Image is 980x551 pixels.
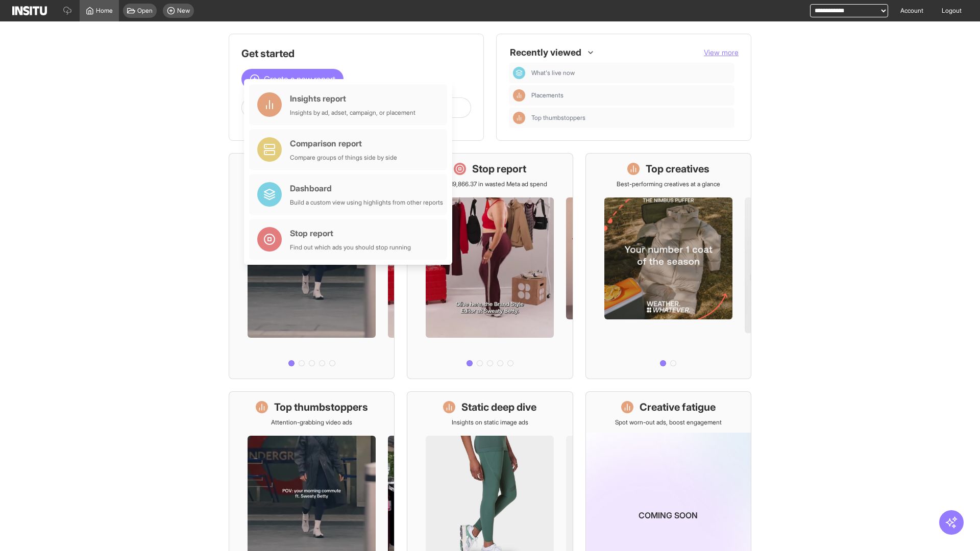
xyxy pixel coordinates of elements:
h1: Get started [241,46,471,61]
h1: Stop report [472,162,526,176]
div: Build a custom view using highlights from other reports [290,198,443,207]
span: View more [704,48,739,57]
span: What's live now [531,69,730,77]
span: New [177,7,190,15]
a: Top creativesBest-performing creatives at a glance [585,153,751,379]
div: Find out which ads you should stop running [290,243,411,252]
span: Open [137,7,153,15]
span: Create a new report [264,73,335,85]
span: What's live now [531,69,575,77]
div: Insights [513,112,525,124]
h1: Static deep dive [461,400,536,414]
p: Insights on static image ads [452,418,528,427]
span: Top thumbstoppers [531,114,730,122]
h1: Top thumbstoppers [274,400,368,414]
button: Create a new report [241,69,344,89]
p: Attention-grabbing video ads [271,418,352,427]
div: Insights by ad, adset, campaign, or placement [290,109,415,117]
div: Insights [513,89,525,102]
div: Dashboard [290,182,443,194]
span: Top thumbstoppers [531,114,585,122]
span: Placements [531,91,563,99]
div: Stop report [290,227,411,239]
div: Compare groups of things side by side [290,154,397,162]
a: What's live nowSee all active ads instantly [229,153,395,379]
span: Home [96,7,113,15]
div: Insights report [290,92,415,105]
span: Placements [531,91,730,99]
p: Save £19,866.37 in wasted Meta ad spend [432,180,547,188]
button: View more [704,47,739,58]
a: Stop reportSave £19,866.37 in wasted Meta ad spend [407,153,573,379]
p: Best-performing creatives at a glance [617,180,720,188]
div: Dashboard [513,67,525,79]
h1: Top creatives [646,162,709,176]
img: Logo [12,6,47,15]
div: Comparison report [290,137,397,149]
